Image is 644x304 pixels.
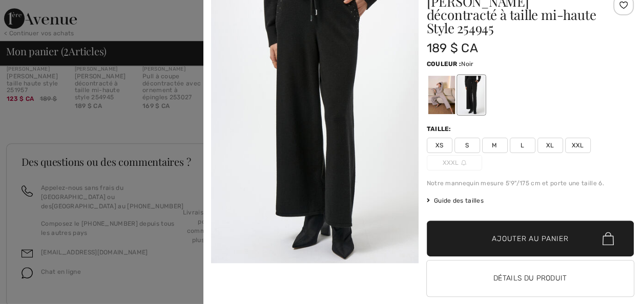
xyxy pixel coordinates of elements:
[461,160,466,165] img: ring-m.svg
[537,138,563,153] span: XL
[565,138,591,153] span: XXL
[427,124,453,134] div: Taille:
[458,76,484,114] div: Black
[492,233,568,244] span: Ajouter au panier
[510,138,535,153] span: L
[427,221,634,256] button: Ajouter au panier
[442,158,459,167] font: XXXL
[428,76,454,114] div: Grey melange
[427,41,478,55] span: 189 $ CA
[454,138,480,153] span: S
[482,138,508,153] span: M
[461,60,473,68] span: Noir
[427,260,634,296] button: Détails du produit
[18,7,60,16] span: Bavarder
[434,197,484,204] font: Guide des tailles
[427,138,452,153] span: XS
[427,179,634,188] div: Notre mannequin mesure 5'9"/175 cm et porte une taille 6.
[603,232,614,245] img: Bag.svg
[427,60,462,68] span: Couleur :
